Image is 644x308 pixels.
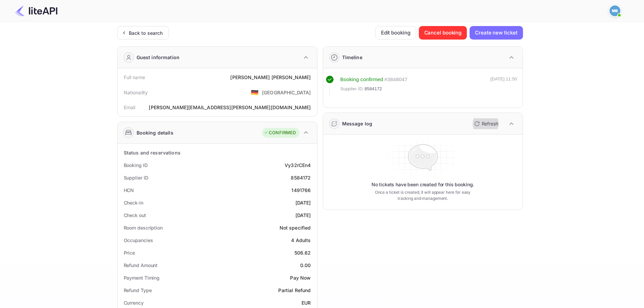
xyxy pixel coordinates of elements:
div: 0.00 [300,262,311,269]
div: Booking ID [124,162,148,169]
p: Once a ticket is created, it will appear here for easy tracking and management. [369,189,476,202]
div: Booking confirmed [340,76,383,84]
div: Partial Refund [278,287,311,294]
div: Check out [124,212,146,219]
div: Back to search [129,29,163,37]
p: Refresh [482,120,498,127]
div: 1491766 [291,187,311,194]
div: 4 Adults [291,237,311,244]
div: EUR [302,299,311,306]
div: Pay Now [290,274,311,281]
div: Supplier ID [124,174,148,181]
div: Currency [124,299,144,306]
p: No tickets have been created for this booking. [372,181,474,188]
div: Room description [124,224,163,231]
div: [DATE] [295,199,311,206]
button: Refresh [470,118,501,129]
div: [DATE] [295,212,311,219]
div: Status and reservations [124,149,181,156]
div: [DATE] 11:50 [491,76,517,95]
span: 8584172 [364,86,382,92]
div: CONFIRMED [264,129,296,136]
img: LiteAPI Logo [15,5,57,16]
div: Refund Amount [124,262,158,269]
div: Price [124,249,135,256]
img: Mohcine Belkhir [610,5,620,16]
div: 506.62 [294,249,311,256]
div: Not specified [280,224,311,231]
button: Cancel booking [419,26,467,40]
div: Occupancies [124,237,153,244]
div: Full name [124,74,145,81]
div: Booking details [137,129,173,136]
div: 8584172 [291,174,311,181]
div: Email [124,104,136,111]
div: Guest information [137,54,180,61]
div: [PERSON_NAME][EMAIL_ADDRESS][PERSON_NAME][DOMAIN_NAME] [149,104,311,111]
div: # 3848047 [384,76,407,84]
div: Nationality [124,89,148,96]
div: [PERSON_NAME] [PERSON_NAME] [230,74,311,81]
div: [GEOGRAPHIC_DATA] [262,89,311,96]
div: Payment Timing [124,274,160,281]
div: Vy32rCEn4 [285,162,311,169]
div: Refund Type [124,287,152,294]
div: Timeline [342,54,362,61]
button: Edit booking [375,26,416,40]
div: HCN [124,187,134,194]
span: Supplier ID: [340,86,364,92]
div: Check-in [124,199,143,206]
button: Create new ticket [470,26,523,40]
span: United States [251,86,259,98]
div: Message log [342,120,373,127]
